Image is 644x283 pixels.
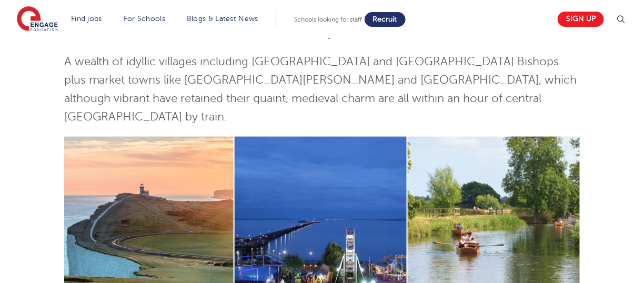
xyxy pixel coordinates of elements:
[71,15,102,23] a: Find jobs
[558,12,604,27] a: Sign up
[64,55,577,123] span: A wealth of idyllic villages including [GEOGRAPHIC_DATA] and [GEOGRAPHIC_DATA] Bishops plus marke...
[295,16,363,23] span: Schools looking for staff
[365,12,406,27] a: Recruit
[187,15,258,23] a: Blogs & Latest News
[17,6,58,33] img: Engage Education
[124,15,165,23] a: For Schools
[373,15,397,23] span: Recruit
